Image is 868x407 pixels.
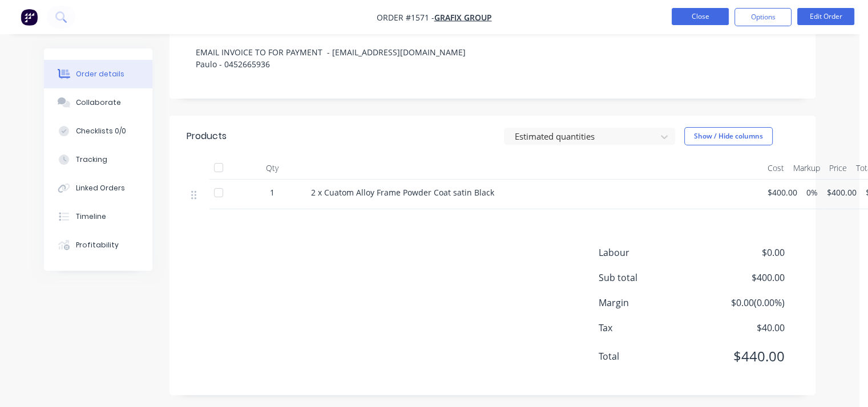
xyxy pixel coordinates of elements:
[827,186,857,198] span: $400.00
[44,174,152,202] button: Linked Orders
[434,12,492,23] a: Grafix Group
[599,246,700,259] span: Labour
[76,154,107,165] div: Tracking
[797,8,854,25] button: Edit Order
[76,126,126,136] div: Checklists 0/0
[734,8,792,26] button: Options
[768,186,797,198] span: $400.00
[44,88,152,117] button: Collaborate
[76,183,125,193] div: Linked Orders
[684,127,773,145] button: Show / Hide columns
[806,186,818,198] span: 0%
[672,8,729,25] button: Close
[238,157,306,180] div: Qty
[44,145,152,174] button: Tracking
[76,211,106,222] div: Timeline
[76,240,119,250] div: Profitability
[700,271,785,284] span: $400.00
[187,35,798,82] div: EMAIL INVOICE TO FOR PAYMENT - [EMAIL_ADDRESS][DOMAIN_NAME] Paulo - 0452665936
[76,69,124,79] div: Order details
[599,349,700,363] span: Total
[599,321,700,335] span: Tax
[76,97,121,108] div: Collaborate
[44,202,152,231] button: Timeline
[44,117,152,145] button: Checklists 0/0
[700,246,785,259] span: $0.00
[599,296,700,310] span: Margin
[44,231,152,259] button: Profitability
[311,187,494,198] span: 2 x Cuatom Alloy Frame Powder Coat satin Black
[21,9,38,26] img: Factory
[599,271,700,284] span: Sub total
[700,321,785,335] span: $40.00
[700,296,785,310] span: $0.00 ( 0.00 %)
[377,12,434,23] span: Order #1571 -
[763,157,789,180] div: Cost
[789,157,825,180] div: Markup
[270,186,274,198] span: 1
[700,346,785,367] span: $440.00
[825,157,851,180] div: Price
[187,129,227,143] div: Products
[44,60,152,88] button: Order details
